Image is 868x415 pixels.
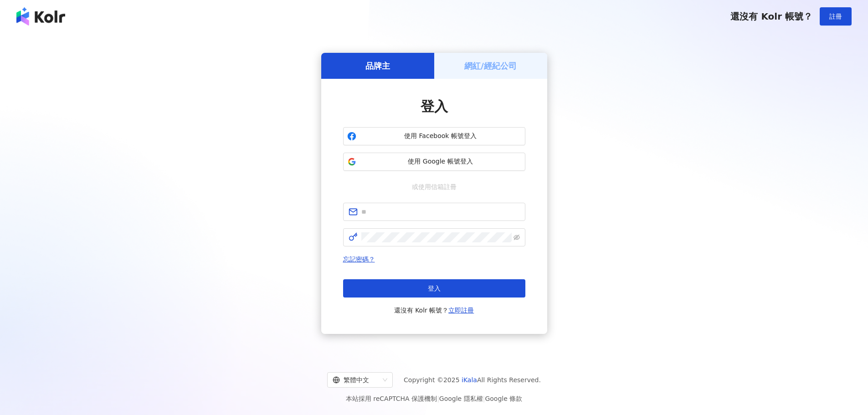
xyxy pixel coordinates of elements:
[365,60,390,72] h5: 品牌主
[394,305,474,316] span: 還沒有 Kolr 帳號？
[406,182,463,192] span: 或使用信箱註冊
[483,395,485,402] span: |
[448,307,474,314] a: 立即註冊
[343,279,525,297] button: 登入
[464,60,517,72] h5: 網紅/經紀公司
[343,127,525,145] button: 使用 Facebook 帳號登入
[462,376,477,384] a: iKala
[514,234,520,241] span: eye-invisible
[343,153,525,171] button: 使用 Google 帳號登入
[730,11,812,22] span: 還沒有 Kolr 帳號？
[404,374,541,385] span: Copyright © 2025 All Rights Reserved.
[343,256,375,263] a: 忘記密碼？
[333,373,379,387] div: 繁體中文
[439,395,483,402] a: Google 隱私權
[360,132,521,141] span: 使用 Facebook 帳號登入
[428,285,441,292] span: 登入
[346,393,522,404] span: 本站採用 reCAPTCHA 保護機制
[485,395,522,402] a: Google 條款
[829,13,842,20] span: 註冊
[360,157,521,166] span: 使用 Google 帳號登入
[437,395,439,402] span: |
[16,7,65,26] img: logo
[820,7,852,26] button: 註冊
[421,98,448,114] span: 登入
